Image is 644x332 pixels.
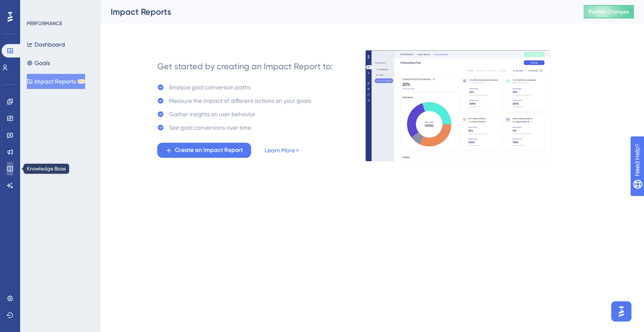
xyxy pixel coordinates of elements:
div: Analyze goal conversion paths [169,82,251,92]
div: BETA [78,79,85,84]
div: Measure the impact of different actions on your goals [169,96,311,106]
div: Gather insights on user behavior [169,109,255,119]
div: Impact Reports [111,6,563,18]
button: Publish Changes [584,5,634,18]
span: Publish Changes [589,8,629,15]
span: Need Help? [20,2,52,12]
div: Get started by creating an Impact Report to: [157,60,333,72]
button: Goals [27,55,50,71]
div: See goal conversions over time [169,123,251,133]
button: Impact ReportsBETA [27,74,85,89]
img: e8cc2031152ba83cd32f6b7ecddf0002.gif [365,50,551,162]
div: PERFORMANCE [27,20,62,27]
span: Create an Impact Report [175,145,243,155]
button: Dashboard [27,37,65,52]
iframe: UserGuiding AI Assistant Launcher [609,299,634,324]
button: Create an Impact Report [157,143,251,158]
a: Learn More > [265,145,299,155]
